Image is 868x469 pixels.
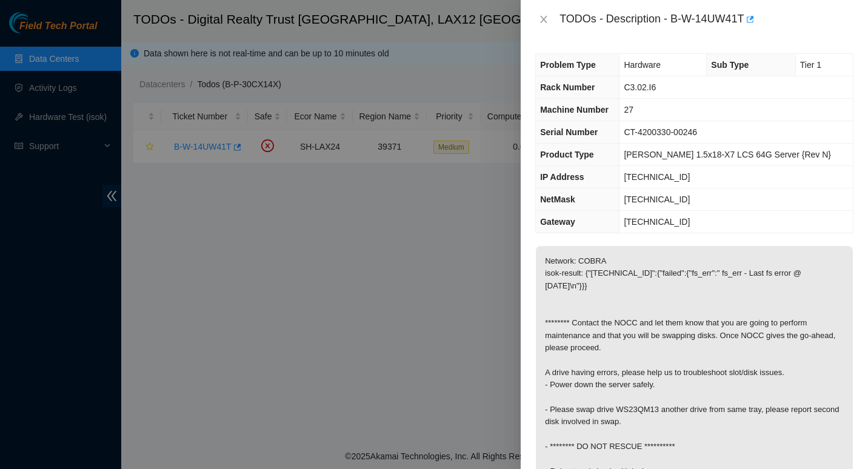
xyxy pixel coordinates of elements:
span: Problem Type [540,60,596,70]
span: close [539,15,549,24]
span: [PERSON_NAME] 1.5x18-X7 LCS 64G Server {Rev N} [624,150,831,159]
span: Machine Number [540,105,609,115]
span: [TECHNICAL_ID] [624,172,690,182]
span: IP Address [540,172,584,182]
span: Rack Number [540,82,595,92]
span: Sub Type [711,60,749,70]
span: [TECHNICAL_ID] [624,217,690,227]
div: TODOs - Description - B-W-14UW41T [559,10,853,29]
span: CT-4200330-00246 [624,127,697,137]
span: Product Type [540,150,593,159]
span: C3.02.I6 [624,82,656,92]
span: [TECHNICAL_ID] [624,195,690,204]
button: Close [535,14,552,25]
span: Hardware [624,60,661,70]
span: 27 [624,105,633,115]
span: Gateway [540,217,575,227]
span: Serial Number [540,127,598,137]
span: NetMask [540,195,575,204]
span: Tier 1 [800,60,821,70]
